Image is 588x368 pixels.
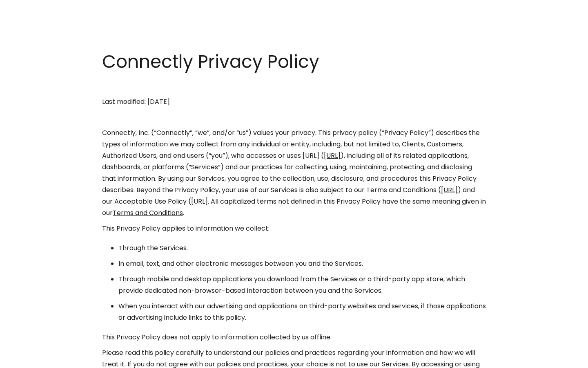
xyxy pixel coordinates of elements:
[102,112,486,123] p: ‍
[118,274,486,296] li: Through mobile and desktop applications you download from the Services or a third-party app store...
[113,208,183,218] a: Terms and Conditions
[102,96,486,108] p: Last modified: [DATE]
[16,354,49,365] ul: Language list
[324,151,341,160] a: [URL]
[118,301,486,323] li: When you interact with our advertising and applications on third-party websites and services, if ...
[102,81,486,92] p: ‍
[118,258,486,269] li: In email, text, and other electronic messages between you and the Services.
[102,223,486,234] p: This Privacy Policy applies to information we collect:
[102,49,486,74] h1: Connectly Privacy Policy
[8,353,49,365] aside: Language selected: English
[102,332,486,343] p: This Privacy Policy does not apply to information collected by us offline.
[118,242,486,254] li: Through the Services.
[102,127,486,219] p: Connectly, Inc. (“Connectly”, “we”, and/or “us”) values your privacy. This privacy policy (“Priva...
[441,185,458,195] a: [URL]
